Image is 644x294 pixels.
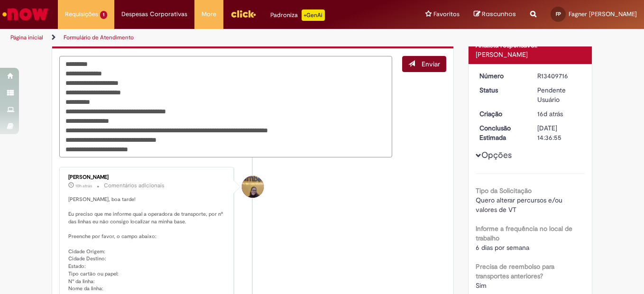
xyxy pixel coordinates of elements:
[476,186,532,195] b: Tipo da Solicitação
[202,9,216,19] span: More
[569,10,637,18] span: Fagner [PERSON_NAME]
[302,9,325,21] p: +GenAi
[75,183,92,189] time: 28/08/2025 15:16:50
[433,9,460,19] span: Favoritos
[100,11,107,19] span: 1
[537,85,581,104] div: Pendente Usuário
[476,262,554,280] b: Precisa de reembolso para transportes anteriores?
[1,5,50,24] img: ServiceNow
[537,109,581,119] div: 13/08/2025 14:14:42
[59,56,392,157] textarea: Digite sua mensagem aqui...
[476,50,585,59] div: [PERSON_NAME]
[68,175,226,180] div: [PERSON_NAME]
[230,7,256,21] img: click_logo_yellow_360x200.png
[476,196,564,214] span: Quero alterar percursos e/ou valores de VT
[472,85,531,95] dt: Status
[65,9,98,19] span: Requisições
[537,123,581,142] div: [DATE] 14:36:55
[476,224,572,242] b: Informe a frequência no local de trabalho
[7,29,422,46] ul: Trilhas de página
[472,123,531,142] dt: Conclusão Estimada
[482,9,516,18] span: Rascunhos
[474,10,516,19] a: Rascunhos
[75,183,92,189] span: 10h atrás
[476,281,487,290] span: Sim
[537,71,581,81] div: R13409716
[537,110,563,118] time: 13/08/2025 14:14:42
[476,243,529,252] span: 6 dias por semana
[104,182,165,190] small: Comentários adicionais
[422,60,440,68] span: Enviar
[472,71,531,81] dt: Número
[64,34,134,41] a: Formulário de Atendimento
[242,176,264,198] div: Amanda De Campos Gomes Do Nascimento
[121,9,187,19] span: Despesas Corporativas
[556,11,561,17] span: FP
[270,9,325,21] div: Padroniza
[10,34,43,41] a: Página inicial
[537,110,563,118] span: 16d atrás
[402,56,446,72] button: Enviar
[472,109,531,119] dt: Criação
